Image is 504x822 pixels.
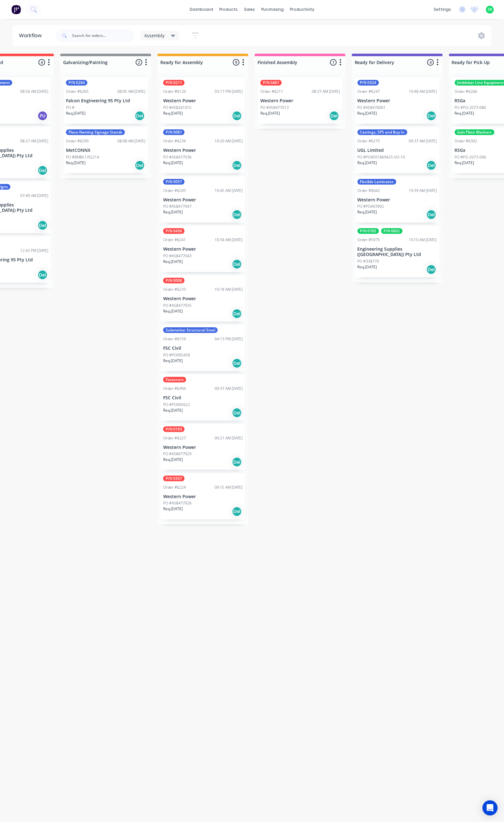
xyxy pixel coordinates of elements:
p: PO #PO4501869425-VO-10 [358,154,405,160]
div: products [216,5,241,14]
div: Galv Plate Washers [455,129,495,135]
div: P/N 0081 [163,129,185,135]
p: PO #PO005458 [163,352,190,358]
div: Del [38,165,48,176]
div: Del [232,160,242,170]
div: 10:48 AM [DATE] [409,89,437,94]
div: Del [232,358,242,368]
div: P/N 0456Order #624110:34 AM [DATE]Western PowerPO #A58477043Req.[DATE]Del [161,226,245,272]
div: Del [135,111,145,121]
div: Order #6247 [358,89,380,94]
p: PO #A58476001 [358,105,386,110]
p: Req. [DATE] [163,358,183,364]
div: P/N 0211Order #612003:17 PM [DATE]Western PowerPO #A58261015Req.[DATE]Del [161,77,245,124]
div: Del [329,111,339,121]
div: Del [232,309,242,319]
p: Western Power [163,247,243,252]
div: P/N 0008Order #623310:18 AM [DATE]Western PowerPO #A58477035Req.[DATE]Del [161,275,245,322]
p: Western Power [163,445,243,450]
div: P/N 0785 [358,228,379,234]
div: FastenersOrder #630409:37 AM [DATE]FSC CivilPO #PO005622Req.[DATE]Del [161,374,245,421]
p: Falcon Engineering 95 Pty Ltd [66,98,145,104]
div: Castings, SPS and Buy InOrder #627509:37 AM [DATE]UGL LimitedPO #PO4501869425-VO-10Req.[DATE]Del [355,127,440,173]
p: PO #A58477035 [163,303,192,308]
div: Order #6265 [66,89,89,94]
p: Req. [DATE] [163,209,183,215]
div: 07:40 AM [DATE] [20,193,48,199]
p: PO #PO403902 [358,204,384,209]
div: Del [232,408,242,418]
p: Western Power [163,98,243,104]
div: Order #5975 [358,237,380,243]
div: Order #6241 [163,237,186,243]
div: 10:34 AM [DATE] [215,237,243,243]
p: Western Power [163,296,243,301]
div: P/N 0193 [163,426,185,432]
p: Western Power [260,98,340,104]
div: 09:37 AM [DATE] [409,138,437,144]
div: 09:15 AM [DATE] [215,485,243,490]
div: Castings, SPS and Buy In [358,129,407,135]
div: Workflow [19,32,45,39]
p: PO #A58477043 [163,253,192,259]
div: 12:42 PM [DATE] [20,248,48,253]
div: Order #6233 [163,287,186,292]
p: PO # [66,105,74,110]
div: 08:27 AM [DATE] [20,138,48,144]
div: Del [426,111,436,121]
p: Western Power [358,197,437,203]
div: PU [38,111,48,121]
div: Del [232,210,242,220]
p: FSC Civil [163,395,243,401]
p: Req. [DATE] [455,160,474,166]
div: P/N 0802 [381,228,403,234]
p: Req. [DATE] [163,457,183,462]
div: Del [38,220,48,230]
div: 03:17 PM [DATE] [215,89,243,94]
div: P/N 0057 [163,179,185,185]
p: Req. [DATE] [163,408,183,413]
div: purchasing [258,5,287,14]
div: Del [38,270,48,280]
div: Order #6266 [455,89,477,94]
div: Flexible Laminates [358,179,396,185]
div: Order #6042 [358,188,380,194]
div: P/N 0193Order #622709:21 AM [DATE]Western PowerPO #A58477029Req.[DATE]Del [161,424,245,470]
div: P/N 0357Order #622409:15 AM [DATE]Western PowerPO #A58477026Req.[DATE]Del [161,473,245,520]
p: PO #A58261015 [163,105,192,110]
div: 10:18 AM [DATE] [215,287,243,292]
div: 08:05 AM [DATE] [117,89,145,94]
p: PO #A58477013 [260,105,289,110]
p: Req. [DATE] [163,160,183,166]
div: 09:21 AM [DATE] [215,435,243,441]
div: Order #6304 [163,386,186,391]
div: settings [430,5,454,14]
p: PO #A58477026 [163,501,192,506]
div: 10:39 AM [DATE] [409,188,437,194]
div: Del [426,265,436,275]
span: SK [488,7,492,12]
div: Order #6290 [66,138,89,144]
span: Assembly [145,32,165,39]
p: PO #338770 [358,259,379,264]
p: Western Power [163,494,243,499]
div: P/N 0284Order #626508:05 AM [DATE]Falcon Engineering 95 Pty LtdPO #Req.[DATE]Del [63,77,148,124]
div: Flexible LaminatesOrder #604210:39 AM [DATE]Western PowerPO #PO403902Req.[DATE]Del [355,176,440,223]
div: P/N 0785P/N 0802Order #597510:10 AM [DATE]Engineering Supplies ([GEOGRAPHIC_DATA]) Pty LtdPO #338... [355,226,440,277]
div: productivity [287,5,317,14]
div: 08:56 AM [DATE] [20,89,48,94]
p: Req. [DATE] [358,110,377,116]
img: Factory [11,5,21,14]
div: Order #6275 [358,138,380,144]
div: Substation Structural Steel [163,327,218,333]
div: Order #6159 [163,336,186,342]
p: PO #PO-2073-096 [455,154,486,160]
p: PO #A58477029 [163,451,192,457]
div: P/N 0284 [66,80,87,86]
div: Place-Naming Signage StandsOrder #629008:08 AM [DATE]MetCONNXPO #BMBL1/02214Req.[DATE]Del [63,127,148,173]
div: Fasteners [163,377,186,383]
p: Req. [DATE] [358,209,377,215]
p: Req. [DATE] [66,110,86,116]
p: PO #A58477036 [163,154,192,160]
p: PO #BMBL1/02214 [66,154,99,160]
